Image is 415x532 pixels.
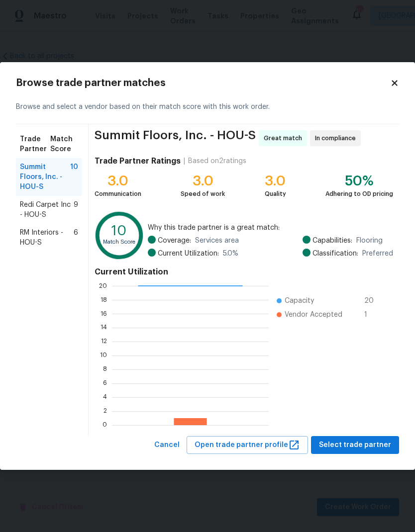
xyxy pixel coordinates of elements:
[364,310,380,320] span: 1
[20,162,70,192] span: Summit Floors, Inc. - HOU-S
[154,439,180,451] span: Cancel
[20,200,74,220] span: Redi Carpet Inc - HOU-S
[70,162,78,192] span: 10
[181,176,225,186] div: 3.0
[16,90,399,124] div: Browse and select a vendor based on their match score with this work order.
[364,296,380,306] span: 20
[103,239,135,245] text: Match Score
[95,176,141,186] div: 3.0
[188,156,246,166] div: Based on 2 ratings
[103,394,107,400] text: 4
[187,436,308,454] button: Open trade partner profile
[95,189,141,199] div: Communication
[104,408,107,414] text: 2
[50,134,78,154] span: Match Score
[20,134,50,154] span: Trade Partner
[356,236,383,246] span: Flooring
[195,439,300,451] span: Open trade partner profile
[99,282,107,288] text: 20
[74,228,78,248] span: 6
[103,422,107,428] text: 0
[158,249,219,259] span: Current Utilization:
[325,189,393,199] div: Adhering to OD pricing
[264,133,306,143] span: Great match
[103,366,107,372] text: 8
[181,156,188,166] div: |
[100,352,107,358] text: 10
[265,176,286,186] div: 3.0
[150,436,184,454] button: Cancel
[101,338,107,344] text: 12
[195,236,239,246] span: Services area
[312,236,352,246] span: Capabilities:
[285,296,314,306] span: Capacity
[95,267,393,277] h4: Current Utilization
[325,176,393,186] div: 50%
[20,228,74,248] span: RM Interiors - HOU-S
[362,249,393,259] span: Preferred
[181,189,225,199] div: Speed of work
[103,380,107,386] text: 6
[265,189,286,199] div: Quality
[16,78,390,88] h2: Browse trade partner matches
[101,296,107,302] text: 18
[223,249,238,259] span: 5.0 %
[111,224,126,238] text: 10
[101,310,107,316] text: 16
[312,249,358,259] span: Classification:
[311,436,399,454] button: Select trade partner
[101,324,107,330] text: 14
[315,133,360,143] span: In compliance
[95,156,181,166] h4: Trade Partner Ratings
[319,439,391,451] span: Select trade partner
[95,130,256,146] span: Summit Floors, Inc. - HOU-S
[148,223,393,233] span: Why this trade partner is a great match:
[74,200,78,220] span: 9
[285,310,342,320] span: Vendor Accepted
[158,236,191,246] span: Coverage:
